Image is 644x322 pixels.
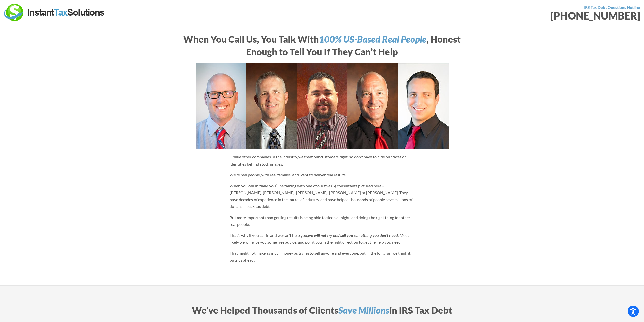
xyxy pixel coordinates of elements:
[230,171,415,178] p: We’re real people, with real families, and want to deliver real results.
[230,153,415,167] p: Unlike other companies in the industry, we treat our customers right, so don’t have to hide our f...
[584,5,640,10] strong: IRS Tax Debt Questions Hotline
[230,249,415,263] p: That might not make as much money as trying to sell anyone and everyone, but in the long run we t...
[230,182,415,210] p: When you call initially, you’ll be talking with one of our five (5) consultants pictured here – [...
[230,232,415,245] p: That’s why if you call in and we can’t help you, Most likely we will give you some free advice, a...
[326,11,640,21] div: [PHONE_NUMBER]
[308,233,399,238] strong: we will not try and sell you something you don’t need.
[4,4,105,21] img: Instant Tax Solutions Logo
[182,33,463,58] h2: When You Call Us, You Talk With , Honest Enough to Tell You If They Can’t Help
[196,63,449,149] img: Instant Tax Solutions Consultants
[230,214,415,228] p: But more important than getting results is being able to sleep at night, and doing the right thin...
[319,33,426,45] i: 100% US-Based Real People
[338,305,389,316] i: Save Millions
[4,9,105,14] a: Instant Tax Solutions Logo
